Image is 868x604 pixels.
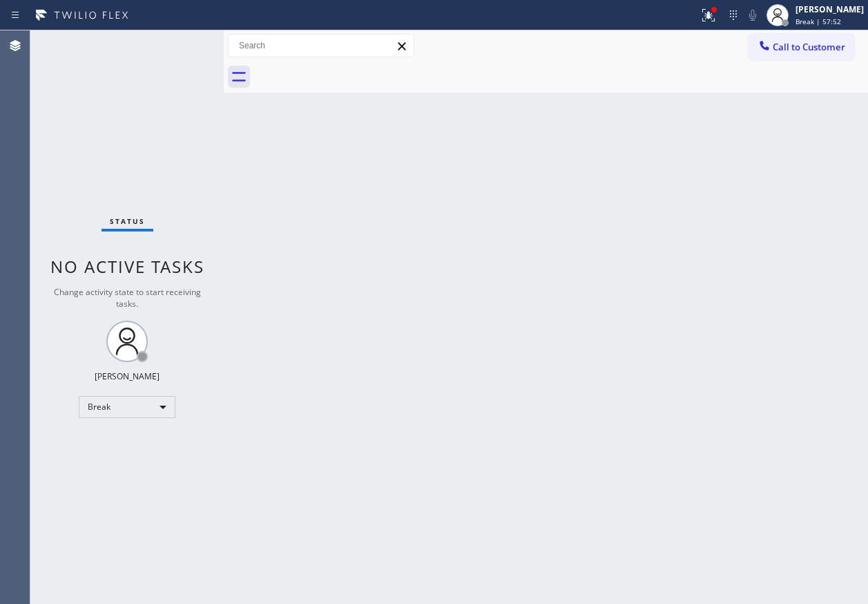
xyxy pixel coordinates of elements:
[229,35,414,57] input: Search
[749,34,854,60] button: Call to Customer
[110,216,145,226] span: Status
[795,17,841,26] span: Break | 57:52
[743,6,762,25] button: Mute
[95,370,160,382] div: [PERSON_NAME]
[54,286,201,310] span: Change activity state to start receiving tasks.
[79,396,175,418] div: Break
[50,255,204,278] span: No active tasks
[795,3,864,15] div: [PERSON_NAME]
[773,41,845,53] span: Call to Customer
